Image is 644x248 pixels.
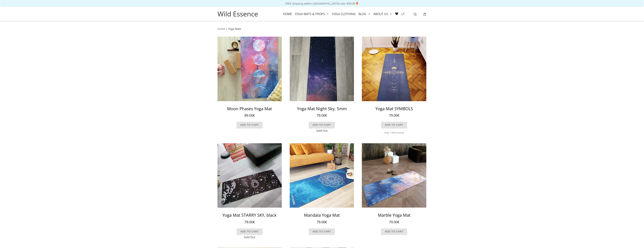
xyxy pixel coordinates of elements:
[226,27,227,31] span: »
[325,113,327,118] span: €
[373,9,392,19] a: ABOUT US
[397,113,399,118] span: €
[217,235,282,239] span: Sold Out
[290,129,354,133] span: Sold Out
[290,104,354,113] h2: Yoga Mat Night Sky, 5mm
[309,122,335,128] a: Read more about “Yoga Mat Night Sky, 5mm”
[309,228,335,235] a: Add to cart: “Mandala Yoga Mat”
[362,143,426,224] a: marble yoga matmarble yoga matMarble Yoga Mat 79.00€
[397,220,399,224] span: €
[389,220,399,224] bdi: 79.00
[217,9,258,19] a: Wild Essence
[381,122,407,128] a: Add to cart: “Yoga Mat SYMBOLS”
[217,143,282,224] a: Starry Sky Yoga Matunique yoga matsYoga Mat STARRY SKY, black 79.00€
[362,210,426,220] h2: Marble Yoga Mat
[325,220,327,224] span: €
[358,9,371,19] a: BLOG
[4,1,640,6] div: FREE shipping within [GEOGRAPHIC_DATA] over 80EUR!
[244,220,255,224] bdi: 79.00
[362,104,426,113] h2: Yoga Mat SYMBOLS
[401,9,405,19] a: LT
[237,228,263,235] a: Read more about “Yoga Mat STARRY SKY, black”
[217,37,282,118] a: yoga mat moon phasesMoon phases yoga matMoon Phases Yoga Mat 89.00€
[332,9,356,19] a: YOGA CLOTHING
[253,220,255,224] span: €
[362,37,426,118] a: Sacred Symbol Yoga Matbeautiful yoga matsYoga Mat SYMBOLS 79.00€
[356,2,358,5] img: 🎁
[244,113,255,118] bdi: 89.00
[253,113,255,118] span: €
[228,27,241,31] span: Yoga Mats
[317,220,327,224] bdi: 79.00
[217,210,282,220] h2: Yoga Mat STARRY SKY, black
[237,122,263,128] a: Add to cart: “Moon Phases Yoga Mat”
[217,104,282,113] h2: Moon Phases Yoga Mat
[283,9,292,19] a: HOME
[362,130,426,135] div: Only 1 left in stock!
[217,27,225,31] a: Home
[295,9,329,19] a: YOGA MATS & PROPS
[290,143,354,224] a: unique yoga matsunique yoga matsMandala Yoga Mat 79.00€
[290,37,354,118] a: yoga mat night skyyoga mat night skyYoga Mat Night Sky, 5mm 79.00€
[317,113,327,118] bdi: 79.00
[381,228,407,235] a: Add to cart: “Marble Yoga Mat”
[290,210,354,220] h2: Mandala Yoga Mat
[395,12,398,15] img: 🖤
[389,113,399,118] bdi: 79.00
